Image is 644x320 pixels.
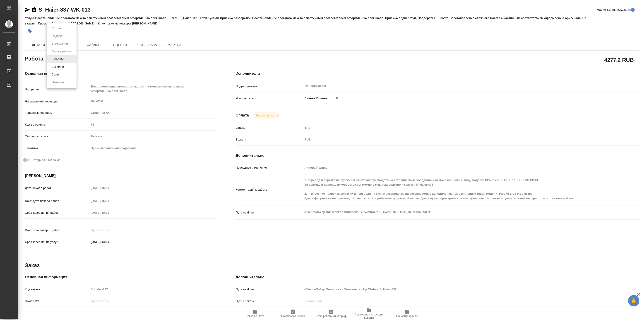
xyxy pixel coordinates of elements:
[50,80,65,85] button: Отменен
[50,34,63,39] button: Подбор
[50,64,67,69] button: Выполнен
[50,49,73,54] button: Готов к работе
[50,41,69,46] button: В ожидании
[50,72,60,77] button: Сдан
[50,57,65,62] button: В работе
[50,26,63,31] button: Создан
